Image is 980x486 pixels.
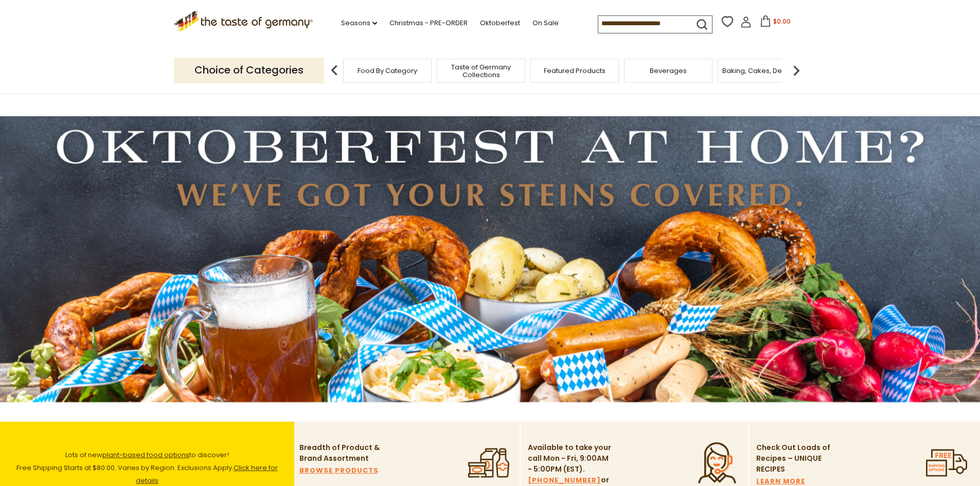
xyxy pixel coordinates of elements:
a: Oktoberfest [480,17,520,29]
img: next arrow [786,60,807,81]
a: plant-based food options [102,450,189,460]
a: Christmas - PRE-ORDER [389,17,468,29]
a: Taste of Germany Collections [440,63,522,79]
span: Lots of new to discover! Free Shipping Starts at $80.00. Varies by Region. Exclusions Apply. [16,450,278,485]
button: $0.00 [754,15,797,31]
p: Breadth of Product & Brand Assortment [299,442,384,464]
img: previous arrow [324,60,345,81]
a: [PHONE_NUMBER] [528,475,601,486]
p: Choice of Categories [174,58,324,83]
a: BROWSE PRODUCTS [299,465,379,476]
a: On Sale [532,17,559,29]
a: Featured Products [544,67,605,75]
a: Beverages [650,67,687,75]
a: Baking, Cakes, Desserts [722,67,802,75]
a: Seasons [341,17,377,29]
p: Check Out Loads of Recipes – UNIQUE RECIPES [756,442,831,475]
a: Food By Category [358,67,417,75]
span: $0.00 [773,17,791,26]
